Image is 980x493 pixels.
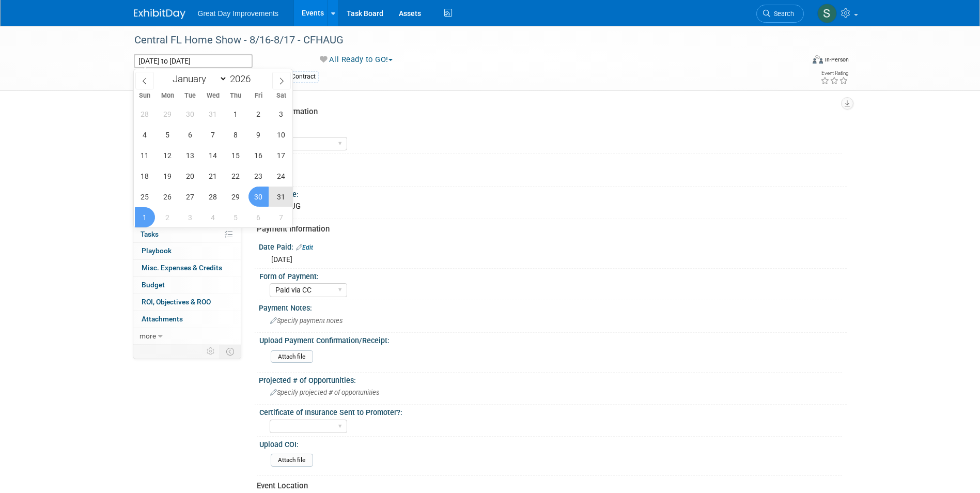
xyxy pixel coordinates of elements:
a: Attachments [133,311,241,328]
span: February 7, 2026 [271,207,291,227]
span: January 1, 2026 [226,104,246,124]
img: ExhibitDay [134,9,185,19]
span: December 28, 2025 [135,104,155,124]
div: Branch: [259,154,847,167]
span: Search [770,10,794,18]
span: Sat [270,93,292,99]
a: Search [756,5,804,23]
span: Misc. Expenses & Credits [142,264,222,272]
span: January 21, 2026 [203,166,223,186]
a: Playbook [133,243,241,259]
span: January 17, 2026 [271,145,291,165]
span: Wed [201,93,224,99]
a: Tasks [133,226,241,243]
a: Budget [133,277,241,294]
span: January 5, 2026 [158,125,178,145]
div: Contract [288,71,319,82]
span: December 30, 2025 [180,104,200,124]
span: Attachments [142,315,183,323]
span: Specify payment notes [270,317,343,325]
span: January 22, 2026 [226,166,246,186]
div: Payment Information [257,224,839,235]
span: February 3, 2026 [180,207,200,227]
span: December 29, 2025 [158,104,178,124]
span: January 9, 2026 [248,125,269,145]
span: February 1, 2026 [135,207,155,227]
span: January 15, 2026 [226,145,246,165]
div: ORL [267,166,839,182]
td: Personalize Event Tab Strip [202,345,220,358]
a: Staff [133,125,241,141]
a: Travel Reservations [133,141,241,158]
span: Fri [247,93,270,99]
span: Mon [156,93,179,99]
div: Payment Notes: [259,300,847,313]
span: January 12, 2026 [158,145,178,165]
span: February 6, 2026 [248,207,269,227]
a: Misc. Expenses & Credits [133,260,241,276]
a: Edit [296,244,313,251]
div: Projected # of Opportunities: [259,373,847,386]
span: Playbook [142,246,172,255]
span: Specify projected # of opportunities [270,389,379,396]
span: January 4, 2026 [135,125,155,145]
div: In-Person [825,56,849,64]
span: January 27, 2026 [180,187,200,207]
span: January 16, 2026 [248,145,269,165]
span: February 4, 2026 [203,207,223,227]
span: January 25, 2026 [135,187,155,207]
span: January 8, 2026 [226,125,246,145]
span: January 13, 2026 [180,145,200,165]
span: January 6, 2026 [180,125,200,145]
button: All Ready to GO! [316,54,397,65]
span: Thu [224,93,247,99]
span: January 30, 2026 [248,187,269,207]
span: January 28, 2026 [203,187,223,207]
td: Toggle Event Tabs [220,345,241,358]
span: February 5, 2026 [226,207,246,227]
div: Event Information [257,106,839,117]
div: Form of Payment: [259,269,842,282]
div: Event Location [257,481,839,491]
div: Event Format [743,54,849,69]
span: January 19, 2026 [158,166,178,186]
div: CFHAUG [267,198,839,214]
span: ROI, Objectives & ROO [142,298,211,306]
a: Shipments [133,192,241,209]
span: December 31, 2025 [203,104,223,124]
a: Event Information [133,90,241,107]
span: January 11, 2026 [135,145,155,165]
span: January 24, 2026 [271,166,291,186]
a: Booth [133,107,241,124]
a: Giveaways [133,175,241,192]
a: more [133,328,241,345]
span: January 10, 2026 [271,125,291,145]
img: Format-Inperson.png [813,55,823,64]
span: Sun [134,93,157,99]
div: Event Rating [820,71,848,76]
div: Upload COI: [259,437,842,450]
div: Central FL Home Show - 8/16-8/17 - CFHAUG [131,31,788,50]
span: January 18, 2026 [135,166,155,186]
span: January 14, 2026 [203,145,223,165]
div: Show Code: [259,187,847,199]
input: Event Start Date - End Date [134,54,253,68]
span: January 7, 2026 [203,125,223,145]
span: January 23, 2026 [248,166,269,186]
input: Year [227,73,258,85]
span: February 2, 2026 [158,207,178,227]
span: Tasks [141,230,159,238]
span: more [139,332,156,340]
span: January 29, 2026 [226,187,246,207]
span: January 3, 2026 [271,104,291,124]
select: Month [168,72,227,85]
span: January 2, 2026 [248,104,269,124]
img: Sha'Nautica Sales [817,4,837,23]
span: Budget [142,281,165,289]
div: Date Paid: [259,239,847,253]
span: January 31, 2026 [271,187,291,207]
div: Certificate of Insurance Sent to Promoter?: [259,405,842,418]
a: Sponsorships [133,209,241,226]
span: Great Day Improvements [198,9,278,18]
span: Tue [179,93,201,99]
